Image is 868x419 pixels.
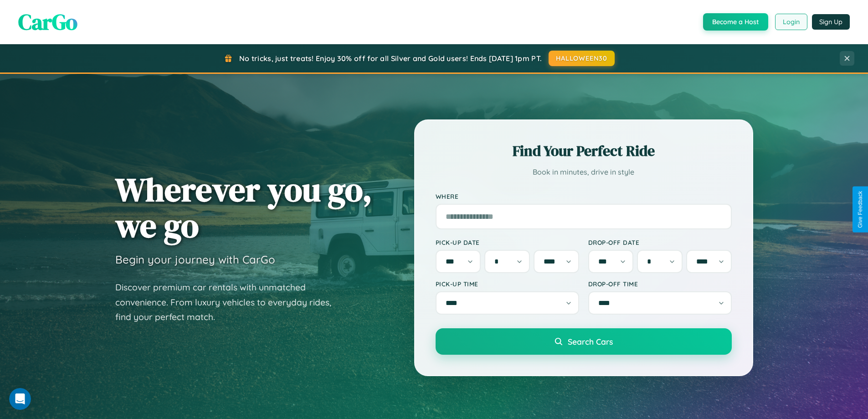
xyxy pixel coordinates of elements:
[239,54,542,63] span: No tricks, just treats! Enjoy 30% off for all Silver and Gold users! Ends [DATE] 1pm PT.
[775,14,807,30] button: Login
[549,51,615,66] button: HALLOWEEN30
[436,141,732,161] h2: Find Your Perfect Ride
[9,388,31,410] iframe: Intercom live chat
[436,280,579,288] label: Pick-up Time
[115,280,343,325] p: Discover premium car rentals with unmatched convenience. From luxury vehicles to everyday rides, ...
[588,280,732,288] label: Drop-off Time
[588,238,732,246] label: Drop-off Date
[115,171,372,243] h1: Wherever you go, we go
[436,192,732,200] label: Where
[436,328,732,355] button: Search Cars
[812,14,850,30] button: Sign Up
[18,7,77,37] span: CarGo
[436,238,579,246] label: Pick-up Date
[568,336,613,347] span: Search Cars
[857,191,863,228] div: Give Feedback
[703,13,768,31] button: Become a Host
[436,166,732,179] p: Book in minutes, drive in style
[115,253,275,266] h3: Begin your journey with CarGo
